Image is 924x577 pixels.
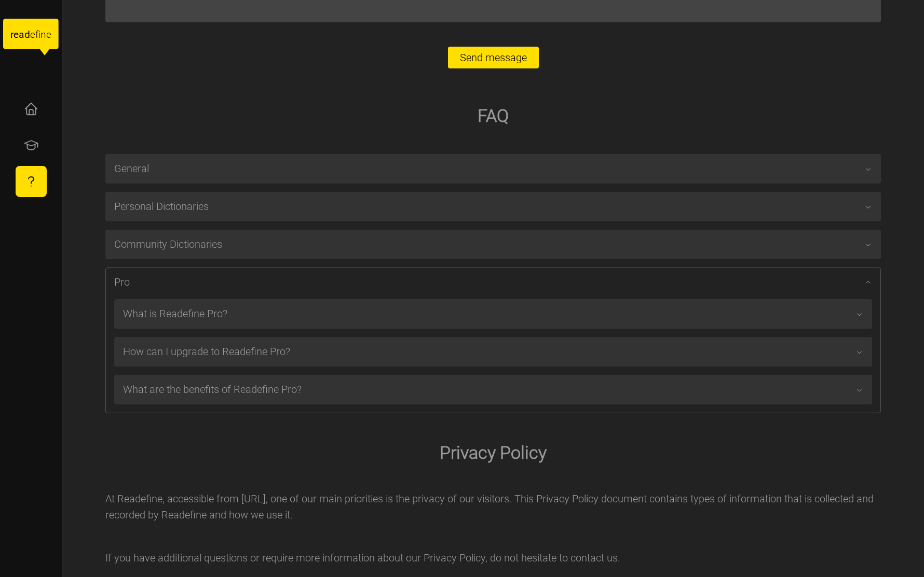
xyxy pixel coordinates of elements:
span: Personal Dictionaries [114,192,864,221]
tspan: r [10,29,14,40]
h1: Privacy Policy [105,441,881,464]
span: How can I upgrade to Readefine Pro? [123,337,855,366]
span: Send message [460,47,527,68]
div: Pro [106,297,880,413]
button: How can I upgrade to Readefine Pro? [115,337,872,366]
tspan: f [35,29,39,40]
tspan: e [30,29,35,40]
a: readefine [3,8,59,65]
span: Community Dictionaries [114,230,864,259]
button: General [106,154,880,183]
span: General [114,154,864,183]
p: At Readefine, accessible from [URL], one of our main priorities is the privacy of our visitors. T... [105,491,881,523]
button: Community Dictionaries [106,230,880,259]
button: Pro [106,268,880,297]
button: Personal Dictionaries [106,192,880,221]
button: Send message [448,47,539,68]
span: Pro [114,268,864,297]
p: If you have additional questions or require more information about our Privacy Policy, do not hes... [105,550,881,566]
button: What are the benefits of Readefine Pro? [115,375,872,404]
span: What is Readefine Pro? [123,300,855,328]
h1: FAQ [105,104,881,127]
tspan: a [19,29,24,40]
tspan: e [13,29,19,40]
tspan: n [41,29,47,40]
tspan: i [38,29,40,40]
span: What are the benefits of Readefine Pro? [123,375,855,404]
tspan: d [24,29,30,40]
tspan: e [46,29,51,40]
button: What is Readefine Pro? [115,300,872,328]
